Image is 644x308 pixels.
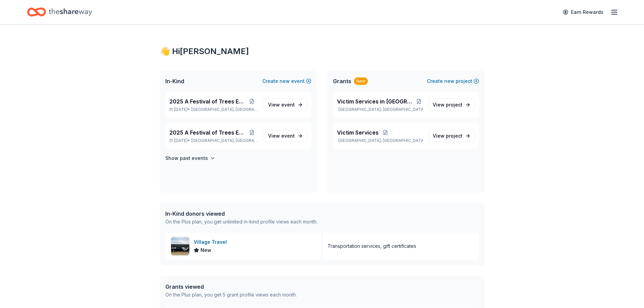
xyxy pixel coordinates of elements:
[354,77,368,85] div: New
[169,138,258,143] p: [DATE] •
[427,77,479,85] button: Createnewproject
[165,154,208,162] h4: Show past events
[262,77,311,85] button: Createnewevent
[169,128,245,137] span: 2025 A Festival of Trees Event
[169,97,245,105] span: 2025 A Festival of Trees Event
[171,237,189,255] img: Image for Village Travel
[433,101,462,109] span: View
[446,102,462,108] span: project
[337,97,415,105] span: Victim Services in [GEOGRAPHIC_DATA][US_STATE]
[268,101,295,109] span: View
[333,77,351,85] span: Grants
[428,130,475,142] a: View project
[191,107,258,112] span: [GEOGRAPHIC_DATA], [GEOGRAPHIC_DATA]
[281,102,295,108] span: event
[165,291,297,299] div: On the Plus plan, you get 5 grant profile views each month.
[433,132,462,140] span: View
[165,77,184,85] span: In-Kind
[337,128,379,137] span: Victim Services
[337,107,423,112] p: [GEOGRAPHIC_DATA], [GEOGRAPHIC_DATA]
[27,4,92,20] a: Home
[165,210,317,218] div: In-Kind donors viewed
[428,99,475,111] a: View project
[160,46,484,57] div: 👋 Hi [PERSON_NAME]
[446,133,462,139] span: project
[264,130,307,142] a: View event
[165,218,317,226] div: On the Plus plan, you get unlimited in-kind profile views each month.
[194,238,230,246] div: Village Travel
[281,133,295,139] span: event
[559,6,607,18] a: Earn Rewards
[264,99,307,111] a: View event
[328,242,416,250] div: Transportation services, gift certificates
[169,107,258,112] p: [DATE] •
[200,246,211,254] span: New
[444,77,454,85] span: new
[337,138,423,143] p: [GEOGRAPHIC_DATA], [GEOGRAPHIC_DATA]
[165,283,297,291] div: Grants viewed
[268,132,295,140] span: View
[280,77,290,85] span: new
[191,138,258,143] span: [GEOGRAPHIC_DATA], [GEOGRAPHIC_DATA]
[165,154,215,162] button: Show past events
